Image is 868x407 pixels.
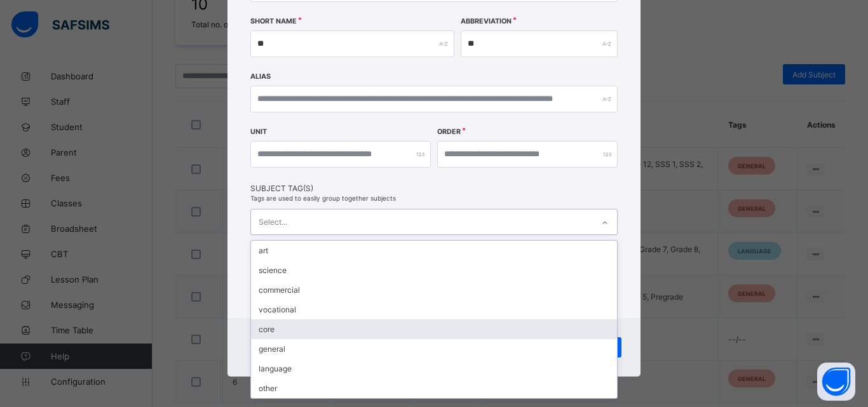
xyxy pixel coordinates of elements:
[250,17,297,25] label: Short Name
[437,128,461,136] label: Order
[251,280,617,300] div: commercial
[251,300,617,319] div: vocational
[250,72,271,81] label: Alias
[259,210,287,234] div: Select...
[251,378,617,398] div: other
[251,241,617,260] div: art
[251,319,617,339] div: core
[250,183,618,193] span: Subject Tag(s)
[251,339,617,359] div: general
[251,359,617,378] div: language
[251,260,617,280] div: science
[250,128,267,136] label: Unit
[817,363,855,401] button: Open asap
[461,17,512,25] label: Abbreviation
[250,194,396,202] span: Tags are used to easily group together subjects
